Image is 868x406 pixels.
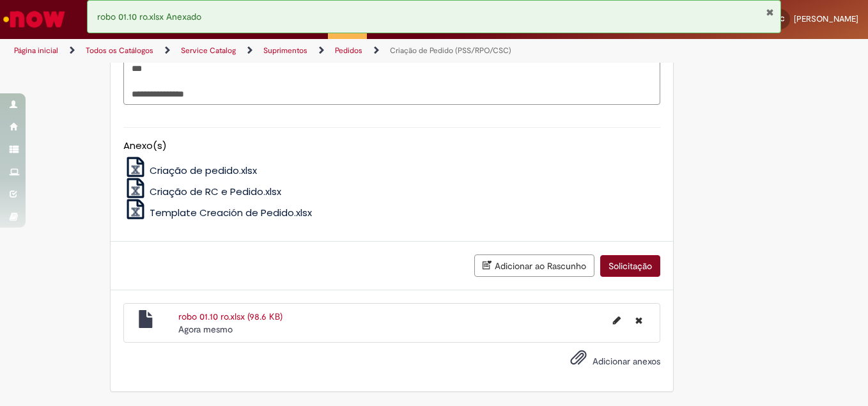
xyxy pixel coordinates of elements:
[123,141,660,152] h5: Anexo(s)
[593,355,660,367] span: Adicionar anexos
[150,206,312,219] span: Template Creación de Pedido.xlsx
[600,255,660,277] button: Solicitação
[150,185,281,198] span: Criação de RC e Pedido.xlsx
[150,164,257,177] span: Criação de pedido.xlsx
[86,45,153,56] a: Todos os Catálogos
[178,324,233,335] time: 01/10/2025 10:38:33
[123,206,313,219] a: Template Creación de Pedido.xlsx
[14,45,58,56] a: Página inicial
[97,11,201,22] span: robo 01.10 ro.xlsx Anexado
[335,45,362,56] a: Pedidos
[123,185,282,198] a: Criação de RC e Pedido.xlsx
[178,324,233,335] span: Agora mesmo
[794,13,858,24] span: [PERSON_NAME]
[178,311,283,322] a: robo 01.10 ro.xlsx (98.6 KB)
[123,164,258,177] a: Criação de pedido.xlsx
[474,254,594,277] button: Adicionar ao Rascunho
[567,346,590,375] button: Adicionar anexos
[1,6,67,32] img: ServiceNow
[390,45,511,56] a: Criação de Pedido (PSS/RPO/CSC)
[605,310,628,331] button: Editar nome de arquivo robo 01.10 ro.xlsx
[181,45,236,56] a: Service Catalog
[10,39,569,63] ul: Trilhas de página
[263,45,307,56] a: Suprimentos
[766,7,774,17] button: Fechar Notificação
[628,310,650,331] button: Excluir robo 01.10 ro.xlsx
